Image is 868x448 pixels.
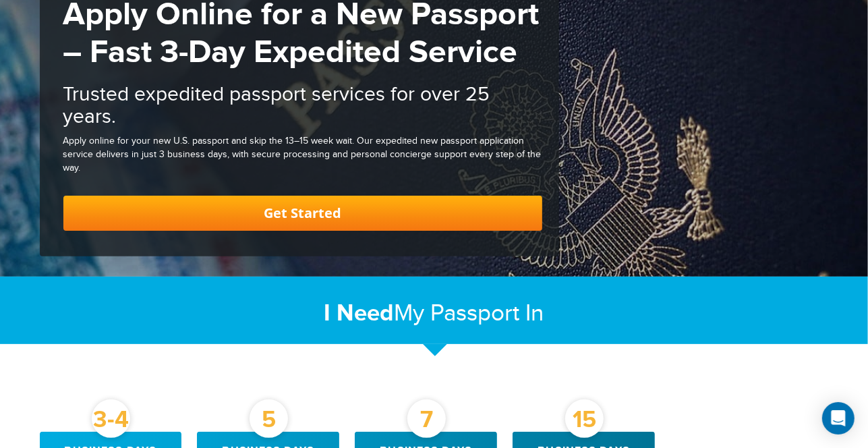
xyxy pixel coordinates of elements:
[324,299,395,328] strong: I Need
[63,135,542,175] div: Apply online for your new U.S. passport and skip the 13–15 week wait. Our expedited new passport ...
[250,399,288,438] div: 5
[431,300,544,327] span: Passport In
[63,196,542,231] a: Get Started
[92,399,130,438] div: 3-4
[565,399,604,438] div: 15
[63,84,542,128] h2: Trusted expedited passport services for over 25 years.
[40,299,829,328] h2: My
[822,402,855,435] div: Open Intercom Messenger
[407,399,446,438] div: 7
